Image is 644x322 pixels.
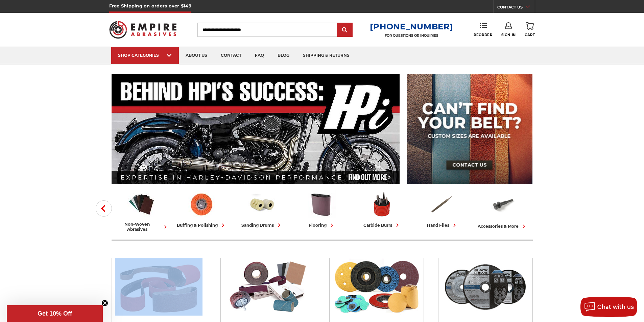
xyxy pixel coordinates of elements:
a: flooring [295,190,350,229]
a: about us [179,47,214,64]
img: Non-woven Abrasives [127,190,156,218]
a: [PHONE_NUMBER] [370,22,453,31]
div: buffing & polishing [177,222,226,229]
a: CONTACT US [497,3,535,13]
button: Chat with us [580,297,637,317]
div: SHOP CATEGORIES [118,53,172,58]
div: accessories & more [478,223,527,230]
img: Flooring [308,190,336,218]
img: Sanding Drums [248,190,276,218]
div: non-woven abrasives [114,222,169,232]
img: Carbide Burrs [368,190,396,218]
img: Buffing & Polishing [188,190,216,218]
a: accessories & more [475,190,530,230]
span: Chat with us [597,304,634,310]
button: Previous [96,200,112,217]
img: Sanding Discs [333,258,420,316]
img: promo banner for custom belts. [407,74,532,184]
a: faq [248,47,271,64]
a: sanding drums [235,190,289,229]
span: Cart [525,33,535,37]
img: Hand Files [428,190,456,218]
img: Empire Abrasives [109,17,177,43]
div: carbide burrs [363,222,401,229]
div: hand files [427,222,458,229]
input: Submit [338,23,352,37]
img: Other Coated Abrasives [224,258,311,316]
span: Reorder [474,33,492,37]
span: Get 10% Off [38,310,72,317]
p: FOR QUESTIONS OR INQUIRIES [370,33,453,38]
a: non-woven abrasives [114,190,169,232]
a: Reorder [474,22,492,37]
a: shipping & returns [296,47,356,64]
div: Get 10% OffClose teaser [7,305,103,322]
span: Sign In [501,33,516,37]
a: buffing & polishing [174,190,229,229]
img: Banner for an interview featuring Horsepower Inc who makes Harley performance upgrades featured o... [112,74,400,184]
img: Accessories & More [488,190,517,219]
a: Cart [525,22,535,37]
div: sanding drums [241,222,283,229]
a: contact [214,47,248,64]
a: carbide burrs [355,190,410,229]
img: Bonded Cutting & Grinding [442,258,529,316]
div: flooring [309,222,335,229]
a: hand files [415,190,470,229]
button: Close teaser [101,300,108,306]
img: Sanding Belts [115,258,202,316]
a: blog [271,47,296,64]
